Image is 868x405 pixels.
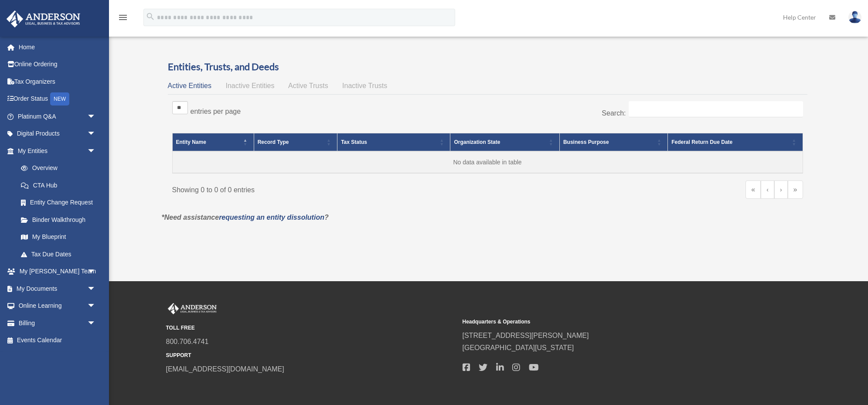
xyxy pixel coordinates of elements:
[166,323,456,333] small: TOLL FREE
[87,108,105,126] span: arrow_drop_down
[172,133,254,152] th: Entity Name: Activate to invert sorting
[118,12,128,23] i: menu
[6,314,109,332] a: Billingarrow_drop_down
[225,82,274,89] span: Inactive Entities
[6,280,109,297] a: My Documentsarrow_drop_down
[172,151,803,173] td: No data available in table
[166,338,209,345] a: 800.706.4741
[4,10,83,27] img: Anderson Advisors Platinum Portal
[454,139,500,145] span: Organization State
[341,139,367,145] span: Tax Status
[602,109,626,117] label: Search:
[6,108,109,125] a: Platinum Q&Aarrow_drop_down
[87,263,105,281] span: arrow_drop_down
[6,297,109,315] a: Online Learningarrow_drop_down
[258,139,289,145] span: Record Type
[87,314,105,332] span: arrow_drop_down
[6,56,109,73] a: Online Ordering
[219,214,324,221] a: requesting an entity dissolution
[848,11,861,24] img: User Pic
[168,82,211,89] span: Active Entities
[288,82,328,89] span: Active Trusts
[168,60,807,74] h3: Entities, Trusts, and Deeds
[337,133,450,152] th: Tax Status: Activate to sort
[563,139,609,145] span: Business Purpose
[12,194,105,211] a: Entity Change Request
[87,280,105,298] span: arrow_drop_down
[559,133,667,152] th: Business Purpose: Activate to sort
[6,38,109,56] a: Home
[774,180,788,199] a: Next
[342,82,387,89] span: Inactive Trusts
[761,180,774,199] a: Previous
[12,228,105,246] a: My Blueprint
[87,297,105,315] span: arrow_drop_down
[87,125,105,143] span: arrow_drop_down
[6,142,105,160] a: My Entitiesarrow_drop_down
[12,245,105,263] a: Tax Due Dates
[254,133,337,152] th: Record Type: Activate to sort
[12,211,105,228] a: Binder Walkthrough
[463,332,589,339] a: [STREET_ADDRESS][PERSON_NAME]
[6,125,109,143] a: Digital Productsarrow_drop_down
[745,180,761,199] a: First
[788,180,803,199] a: Last
[450,133,560,152] th: Organization State: Activate to sort
[12,177,105,194] a: CTA Hub
[463,317,753,327] small: Headquarters & Operations
[166,303,218,314] img: Anderson Advisors Platinum Portal
[671,139,732,145] span: Federal Return Due Date
[146,12,155,21] i: search
[6,332,109,349] a: Events Calendar
[118,15,128,23] a: menu
[668,133,803,152] th: Federal Return Due Date: Activate to sort
[50,92,69,106] div: NEW
[191,108,241,115] label: entries per page
[463,344,574,351] a: [GEOGRAPHIC_DATA][US_STATE]
[166,365,284,373] a: [EMAIL_ADDRESS][DOMAIN_NAME]
[6,263,109,280] a: My [PERSON_NAME] Teamarrow_drop_down
[12,160,100,177] a: Overview
[6,73,109,90] a: Tax Organizers
[172,180,481,196] div: Showing 0 to 0 of 0 entries
[176,139,206,145] span: Entity Name
[166,351,456,360] small: SUPPORT
[162,214,329,221] em: *Need assistance ?
[87,142,105,160] span: arrow_drop_down
[6,90,109,108] a: Order StatusNEW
